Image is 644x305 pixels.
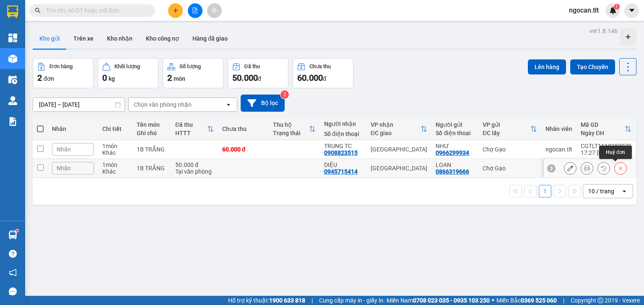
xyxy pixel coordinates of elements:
[37,73,42,83] span: 2
[269,118,319,140] th: Toggle SortBy
[102,161,128,168] div: 1 món
[366,118,431,140] th: Toggle SortBy
[624,3,639,18] button: caret-down
[67,28,100,49] button: Trên xe
[483,130,530,136] div: ĐC lấy
[492,299,494,302] span: ⚪️
[319,296,384,305] span: Cung cấp máy in - giấy in:
[324,149,358,156] div: 0908823515
[175,121,207,128] div: Đã thu
[436,168,469,175] div: 0866319666
[46,6,145,15] input: Tìm tên, số ĐT hoặc mã đơn
[52,126,94,132] div: Nhãn
[100,28,139,49] button: Kho nhận
[273,130,309,136] div: Trạng thái
[280,90,289,99] sup: 2
[192,8,198,13] span: file-add
[324,161,362,168] div: DIỆU
[179,64,201,69] div: Số lượng
[528,59,566,74] button: Lên hàng
[324,143,362,149] div: TRUNG TC
[114,64,140,69] div: Khối lượng
[620,28,636,45] div: Tạo kho hàng mới
[8,117,17,126] img: solution-icon
[241,95,285,112] button: Bộ lọc
[323,75,326,82] span: đ
[228,296,305,305] span: Hỗ trợ kỹ thuật:
[7,5,18,18] img: logo-vxr
[222,146,265,153] div: 60.000 đ
[478,118,541,140] th: Toggle SortBy
[174,75,185,82] span: món
[137,130,167,136] div: Ghi chú
[228,58,288,88] button: Đã thu50.000đ
[436,130,474,136] div: Số điện thoại
[9,287,17,295] span: message
[188,3,203,18] button: file-add
[8,96,17,105] img: warehouse-icon
[222,126,265,132] div: Chưa thu
[564,162,576,174] div: Sửa đơn hàng
[163,58,223,88] button: Số lượng2món
[581,149,631,156] div: 17:27 [DATE]
[8,75,17,84] img: warehouse-icon
[258,75,261,82] span: đ
[309,64,331,69] div: Chưa thu
[614,4,620,10] sup: 1
[581,143,631,149] div: CGTLT1110250079
[324,120,362,127] div: Người nhận
[297,73,323,83] span: 60.000
[576,118,636,140] th: Toggle SortBy
[211,8,217,13] span: aim
[581,130,625,136] div: Ngày ĐH
[168,3,183,18] button: plus
[545,146,572,153] div: ngocan.tlt
[44,75,54,82] span: đơn
[539,185,551,197] button: 1
[33,58,93,88] button: Đơn hàng2đơn
[173,8,179,13] span: plus
[58,46,64,52] span: environment
[483,165,537,172] div: Chợ Gạo
[570,59,615,74] button: Tạo Chuyến
[175,130,207,136] div: HTTT
[436,121,474,128] div: Người gửi
[615,4,618,10] span: 1
[581,121,625,128] div: Mã GD
[628,7,636,14] span: caret-down
[273,121,309,128] div: Thu hộ
[387,296,490,305] span: Miền Nam
[175,161,214,168] div: 50.000 đ
[33,28,67,49] button: Kho gửi
[137,146,167,153] div: 1B TRẮNG
[171,118,218,140] th: Toggle SortBy
[102,126,128,132] div: Chi tiết
[175,168,214,175] div: Tại văn phòng
[207,3,222,18] button: aim
[102,168,128,175] div: Khác
[137,121,167,128] div: Tên món
[563,296,564,305] span: |
[57,165,71,172] span: Nhãn
[58,55,110,90] b: [GEOGRAPHIC_DATA],Huyện [GEOGRAPHIC_DATA]
[4,36,58,63] li: VP [GEOGRAPHIC_DATA]
[436,143,474,149] div: NHƯ
[371,165,427,172] div: [GEOGRAPHIC_DATA]
[57,146,71,153] span: Nhãn
[102,73,107,83] span: 0
[102,149,128,156] div: Khác
[436,161,474,168] div: LOAN
[232,73,258,83] span: 50.000
[371,121,421,128] div: VP nhận
[436,149,469,156] div: 0966299934
[562,5,605,15] span: ngocan.tlt
[597,297,603,303] span: copyright
[483,146,537,153] div: Chợ Gạo
[8,231,17,239] img: warehouse-icon
[324,131,362,137] div: Số điện thoại
[413,297,490,304] strong: 0708 023 035 - 0935 103 250
[98,58,158,88] button: Khối lượng0kg
[35,8,41,13] span: search
[137,165,167,172] div: 1B TRẮNG
[8,33,17,42] img: dashboard-icon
